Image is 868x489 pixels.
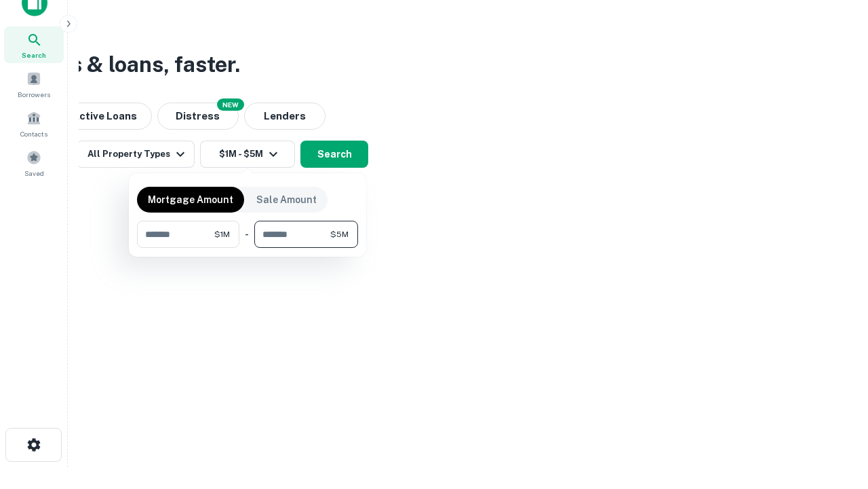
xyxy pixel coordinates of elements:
[256,192,317,207] p: Sale Amount
[214,228,230,240] span: $1M
[148,192,233,207] p: Mortgage Amount
[330,228,349,240] span: $5M
[800,380,868,446] iframe: Chat Widget
[245,221,249,248] div: -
